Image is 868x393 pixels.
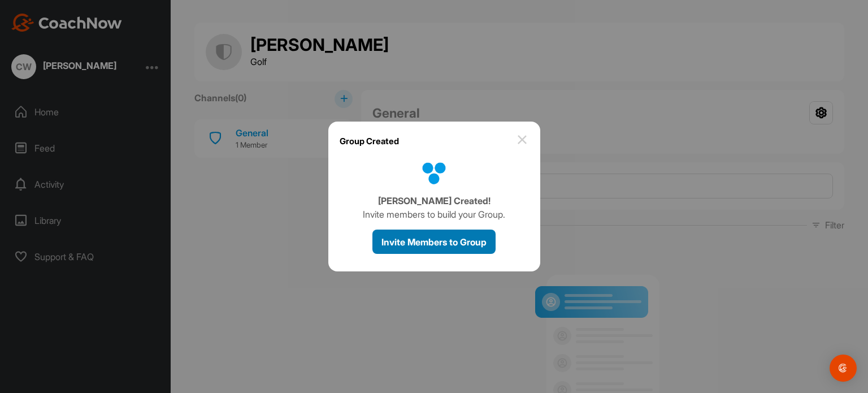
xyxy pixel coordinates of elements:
button: Invite Members to Group [372,230,496,254]
img: close [515,133,529,146]
img: group icon [420,161,448,185]
span: Invite Members to Group [381,236,487,248]
p: Invite members to build your Group. [363,208,505,221]
div: Open Intercom Messenger [830,355,857,382]
h1: Group Created [340,133,399,149]
b: [PERSON_NAME] Created! [378,195,491,206]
